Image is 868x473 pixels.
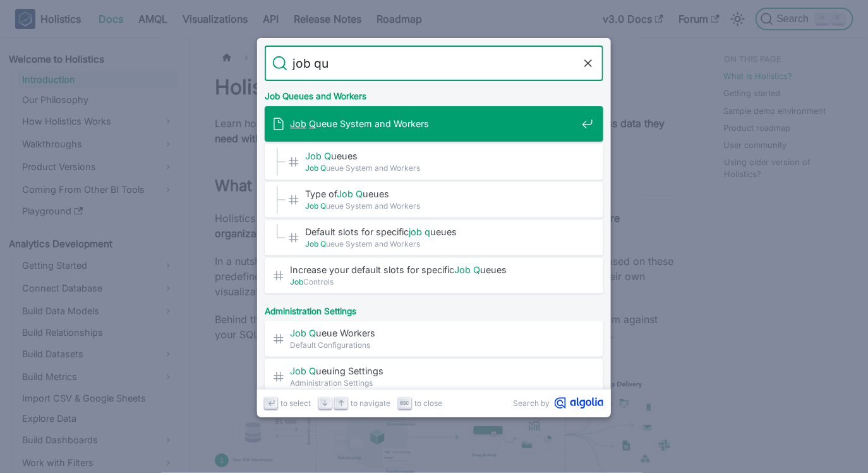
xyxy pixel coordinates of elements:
span: Type of ueues​ [305,188,577,200]
span: Default slots for specific ueues​ [305,226,577,238]
mark: Q [320,201,326,211]
svg: Enter key [267,398,276,408]
span: to navigate [351,397,390,409]
mark: Job [337,188,353,199]
svg: Arrow up [337,398,346,408]
div: Job Queues and Workers [262,81,606,106]
span: ueue System and Workers [305,200,577,212]
button: Clear the query [581,56,596,71]
svg: Arrow down [320,398,330,408]
mark: Job [290,365,306,376]
span: Controls [290,276,577,288]
span: Search by [513,397,550,409]
a: Job Queues​Job Queue System and Workers [265,144,603,180]
mark: Q [320,239,326,249]
svg: Escape key [400,398,409,408]
span: ueuing Settings​ [290,365,577,377]
mark: Q [320,163,326,173]
mark: Job [305,150,322,161]
span: to close [414,397,442,409]
span: ueue System and Workers [305,238,577,250]
mark: q [425,226,430,237]
mark: Q [309,328,316,338]
span: Increase your default slots for specific ueues​ [290,264,577,276]
span: Administration Settings [290,377,577,389]
span: ueue Workers​ [290,327,577,339]
mark: Job [305,163,318,173]
mark: Q [356,188,363,199]
mark: Job [290,277,303,286]
a: Increase your default slots for specificJob Queues​JobControls [265,258,603,293]
span: ueues​ [305,150,577,162]
a: Search byAlgolia [513,397,603,409]
span: ueue System and Workers [290,118,577,130]
mark: Job [305,239,318,249]
mark: Q [324,150,331,161]
mark: Job [305,201,318,211]
a: Type ofJob Queues​Job Queue System and Workers [265,182,603,218]
svg: Algolia [555,397,603,409]
mark: Q [309,118,316,129]
mark: Q [473,264,480,275]
span: ueue System and Workers [305,162,577,174]
a: Job Queue System and Workers [265,106,603,142]
span: Default Configurations [290,339,577,351]
a: Job Queuing Settings​Administration Settings [265,359,603,395]
a: Default slots for specificjob queues​Job Queue System and Workers [265,220,603,255]
mark: Job [454,264,471,275]
mark: Job [290,328,306,338]
mark: Q [309,365,316,376]
input: Search docs [287,46,581,81]
div: Administration Settings [262,296,606,321]
mark: Job [290,118,306,129]
span: to select [280,397,311,409]
a: Job Queue Workers​Default Configurations [265,321,603,357]
mark: job [409,226,422,237]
